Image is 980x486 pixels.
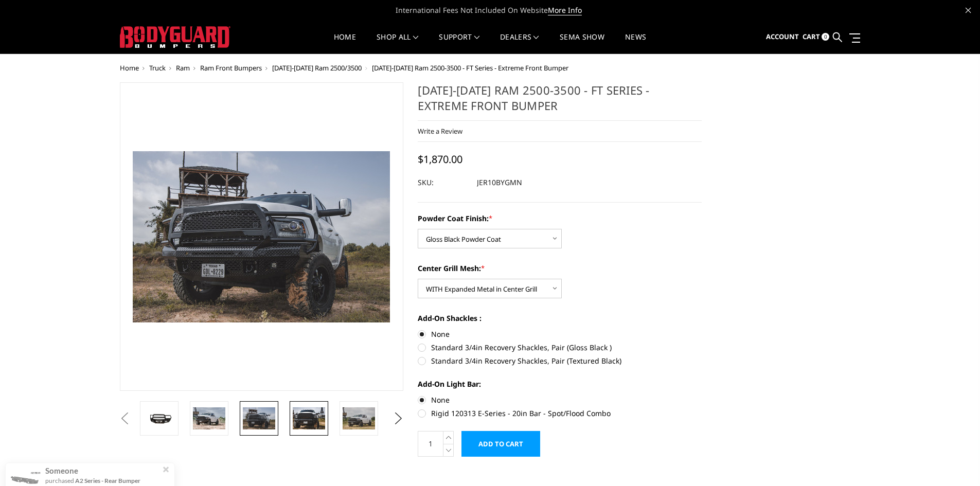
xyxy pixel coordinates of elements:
a: Write a Review [418,127,462,136]
span: 0 [822,33,829,41]
label: Add-On Light Bar: [418,379,702,389]
label: Standard 3/4in Recovery Shackles, Pair (Gloss Black ) [418,342,702,353]
label: Powder Coat Finish: [418,213,702,224]
a: Account [766,23,799,51]
label: None [418,329,702,339]
button: Previous [117,411,133,426]
button: Next [390,411,406,426]
a: Home [120,63,139,73]
a: 2010-2018 Ram 2500-3500 - FT Series - Extreme Front Bumper [120,82,404,391]
a: [DATE]-[DATE] Ram 2500/3500 [272,63,362,73]
span: $1,870.00 [418,152,462,166]
iframe: Chat Widget [929,437,980,486]
span: purchased [45,460,74,467]
a: Ram [176,63,190,73]
span: Cart [803,32,820,41]
img: 2010-2018 Ram 2500-3500 - FT Series - Extreme Front Bumper [243,407,275,429]
a: Dealers [500,33,539,53]
label: Rigid 120313 E-Series - 20in Bar - Spot/Flood Combo [418,408,702,419]
img: BODYGUARD BUMPERS [120,26,230,48]
img: 2010-2018 Ram 2500-3500 - FT Series - Extreme Front Bumper [293,407,325,429]
a: shop all [377,33,418,53]
a: Ram Front Bumpers [200,63,262,73]
span: Someone [45,449,78,458]
a: Truck [149,63,166,73]
label: None [418,394,702,405]
input: Add to Cart [461,431,540,457]
label: Center Grill Mesh: [418,263,702,274]
label: Standard 3/4in Recovery Shackles, Pair (Textured Black) [418,355,702,366]
a: ProveSource [78,469,110,478]
a: A2 Series - Rear Bumper [75,460,140,467]
img: 2010-2018 Ram 2500-3500 - FT Series - Extreme Front Bumper [343,407,375,429]
img: provesource social proof notification image [8,454,42,473]
h1: [DATE]-[DATE] Ram 2500-3500 - FT Series - Extreme Front Bumper [418,82,702,121]
a: Support [439,33,479,53]
dt: SKU: [418,173,469,192]
img: 2010-2018 Ram 2500-3500 - FT Series - Extreme Front Bumper [193,407,225,429]
span: [DATE]-[DATE] Ram 2500-3500 - FT Series - Extreme Front Bumper [372,63,568,73]
a: More Info [548,5,582,15]
a: SEMA Show [560,33,604,53]
a: Home [334,33,356,53]
span: Recently [45,469,67,478]
span: Account [766,32,799,41]
a: News [625,33,646,53]
dd: JER10BYGMN [477,173,522,192]
a: Cart 0 [803,23,829,51]
label: Add-On Shackles : [418,313,702,323]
